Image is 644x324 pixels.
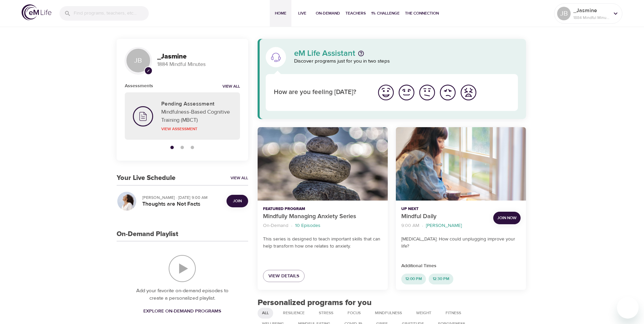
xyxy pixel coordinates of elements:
[125,47,152,74] div: JB
[258,127,388,201] button: Mindfully Managing Anxiety Series
[401,221,488,230] nav: breadcrumb
[396,127,526,201] button: Mindful Daily
[442,310,465,316] span: Fitness
[376,82,396,103] button: I'm feeling great
[263,236,382,250] p: This series is designed to teach important skills that can help transform how one relates to anxi...
[426,222,462,229] p: [PERSON_NAME]
[263,270,305,282] a: View Details
[143,307,221,316] span: Explore On-Demand Programs
[316,10,340,17] span: On-Demand
[142,194,221,201] p: [PERSON_NAME] · [DATE] 9:00 AM
[401,206,488,212] p: Up Next
[401,262,521,270] p: Additional Times
[441,308,466,319] div: Fitness
[429,276,453,282] span: 12:30 PM
[422,221,423,230] li: ·
[573,15,609,21] p: 1884 Mindful Minutes
[458,82,479,103] button: I'm feeling worst
[74,6,149,21] input: Find programs, teachers, etc...
[263,212,382,221] p: Mindfully Managing Anxiety Series
[405,10,439,17] span: The Connection
[617,297,639,319] iframe: Button to launch messaging window
[142,201,221,208] h5: Thoughts are Not Facts
[258,308,273,319] div: All
[279,310,309,316] span: Resilience
[161,108,232,124] p: Mindfulness-Based Cognitive Training (MBCT)
[294,10,310,17] span: Live
[274,88,367,97] p: How are you feeling [DATE]?
[401,212,488,221] p: Mindful Daily
[263,221,382,230] nav: breadcrumb
[573,6,609,15] p: _Jasmine
[437,82,458,103] button: I'm feeling bad
[263,222,288,229] p: On-Demand
[161,100,232,108] h5: Pending Assessment
[295,222,320,229] p: 10 Episodes
[314,308,338,319] div: Stress
[169,255,196,282] img: On-Demand Playlist
[233,198,242,205] span: Join
[291,221,292,230] li: ·
[429,274,453,284] div: 12:30 PM
[22,4,51,20] img: logo
[493,212,521,224] button: Join Now
[294,57,518,65] p: Discover programs just for you in two steps
[117,230,178,238] h3: On-Demand Playlist
[294,49,355,57] p: eM Life Assistant
[418,83,436,102] img: ok
[270,52,281,63] img: eM Life Assistant
[231,175,248,181] a: View All
[396,82,417,103] button: I'm feeling good
[497,214,517,222] span: Join Now
[157,53,240,61] h3: _Jasmine
[397,83,416,102] img: good
[258,298,526,308] h2: Personalized programs for you
[345,10,366,17] span: Teachers
[412,310,435,316] span: Weight
[401,274,426,284] div: 12:00 PM
[222,84,240,90] a: View all notifications
[141,305,224,318] a: Explore On-Demand Programs
[401,276,426,282] span: 12:00 PM
[417,82,437,103] button: I'm feeling ok
[557,7,571,20] div: JB
[157,61,240,68] p: 1884 Mindful Minutes
[401,236,521,250] p: [MEDICAL_DATA]: How could unplugging improve your life?
[226,195,248,207] button: Join
[263,206,382,212] p: Featured Program
[371,308,406,319] div: Mindfulness
[371,310,406,316] span: Mindfulness
[161,126,232,132] p: View Assessment
[343,308,365,319] div: Focus
[459,83,478,102] img: worst
[268,272,299,280] span: View Details
[438,83,457,102] img: bad
[279,308,309,319] div: Resilience
[258,310,273,316] span: All
[343,310,365,316] span: Focus
[371,10,400,17] span: 1% Challenge
[117,174,175,182] h3: Your Live Schedule
[130,287,235,302] p: Add your favorite on-demand episodes to create a personalized playlist.
[377,83,395,102] img: great
[125,82,153,90] h6: Assessments
[401,222,419,229] p: 9:00 AM
[315,310,337,316] span: Stress
[412,308,436,319] div: Weight
[272,10,289,17] span: Home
